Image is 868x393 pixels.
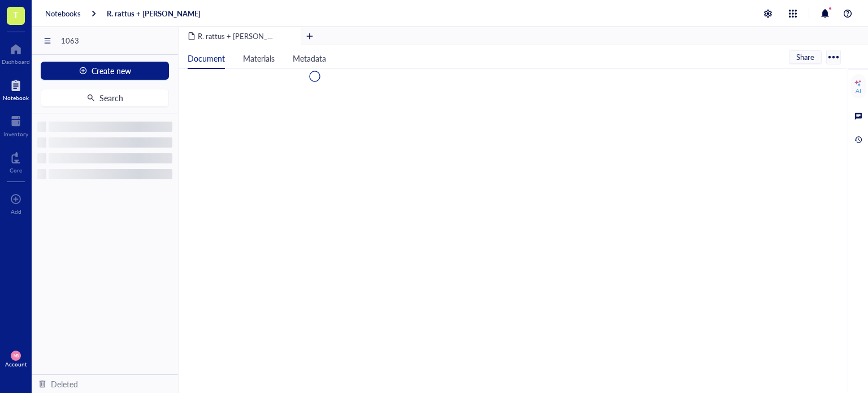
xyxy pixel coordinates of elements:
[2,58,30,65] div: Dashboard
[13,7,19,21] span: T
[107,8,201,19] a: R. rattus + [PERSON_NAME]
[41,62,169,80] button: Create new
[99,93,123,102] span: Search
[3,113,28,137] a: Inventory
[92,66,131,75] span: Create new
[856,87,861,94] div: AI
[61,36,173,46] span: 1063
[51,378,78,390] div: Deleted
[10,167,22,174] div: Core
[11,208,21,215] div: Add
[2,40,30,65] a: Dashboard
[41,89,169,107] button: Search
[10,149,22,174] a: Core
[293,53,326,64] span: Metadata
[188,53,225,64] span: Document
[3,76,29,101] a: Notebook
[45,8,81,19] a: Notebooks
[13,353,18,358] span: MB
[3,94,29,101] div: Notebook
[796,52,814,62] span: Share
[243,53,275,64] span: Materials
[789,50,822,64] button: Share
[5,361,27,368] div: Account
[3,131,28,137] div: Inventory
